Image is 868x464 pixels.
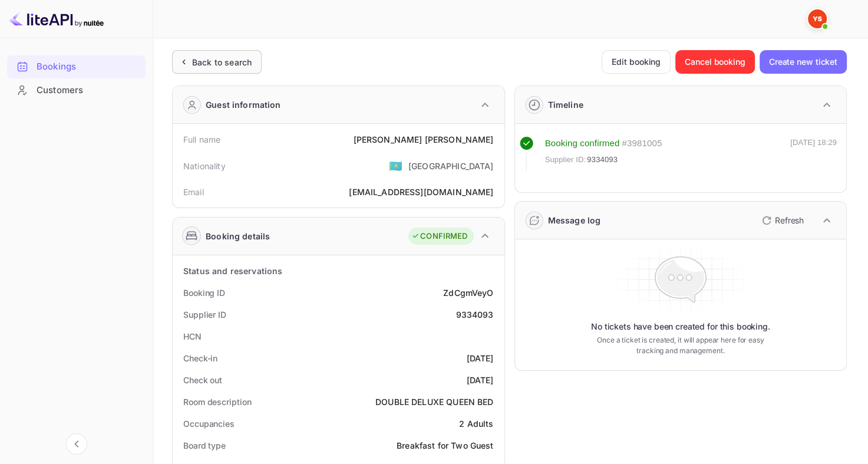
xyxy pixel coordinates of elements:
div: Bookings [7,55,146,78]
p: Refresh [775,214,804,226]
div: Bookings [37,60,140,74]
button: Cancel booking [675,50,755,74]
div: [PERSON_NAME] [PERSON_NAME] [353,133,493,146]
div: Room description [183,396,251,408]
div: Nationality [183,160,226,172]
div: 2 Adults [459,417,493,430]
button: Create new ticket [760,50,847,74]
div: # 3981005 [622,137,662,150]
div: Email [183,186,204,198]
div: [EMAIL_ADDRESS][DOMAIN_NAME] [349,186,493,198]
div: Customers [37,84,140,97]
span: Supplier ID: [545,154,586,166]
div: Status and reservations [183,265,282,277]
div: [GEOGRAPHIC_DATA] [408,160,494,172]
div: Supplier ID [183,308,226,321]
div: Check-in [183,352,217,364]
div: 9334093 [456,308,493,321]
p: Once a ticket is created, it will appear here for easy tracking and management. [592,335,769,356]
div: [DATE] 18:29 [790,137,837,171]
div: Breakfast for Two Guest [397,439,493,452]
a: Customers [7,79,146,101]
div: HCN [183,330,202,343]
div: Booking ID [183,287,225,299]
div: Booking details [206,230,270,242]
div: Customers [7,79,146,102]
img: LiteAPI logo [9,9,104,28]
div: Guest information [206,98,281,111]
div: [DATE] [467,352,494,364]
div: Back to search [192,56,252,68]
div: Occupancies [183,417,235,430]
div: Timeline [548,98,583,111]
div: CONFIRMED [411,231,467,242]
button: Refresh [755,211,808,230]
div: Message log [548,214,601,226]
div: DOUBLE DELUXE QUEEN BED [375,396,493,408]
div: ZdCgmVeyO [443,287,493,299]
div: Booking confirmed [545,137,620,150]
div: Check out [183,374,222,386]
a: Bookings [7,55,146,77]
div: Board type [183,439,226,452]
button: Edit booking [602,50,671,74]
span: 9334093 [587,154,618,166]
img: Yandex Support [808,9,827,28]
div: Full name [183,133,220,146]
button: Collapse navigation [66,433,87,455]
div: [DATE] [467,374,494,386]
span: United States [389,155,402,176]
p: No tickets have been created for this booking. [591,321,770,333]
